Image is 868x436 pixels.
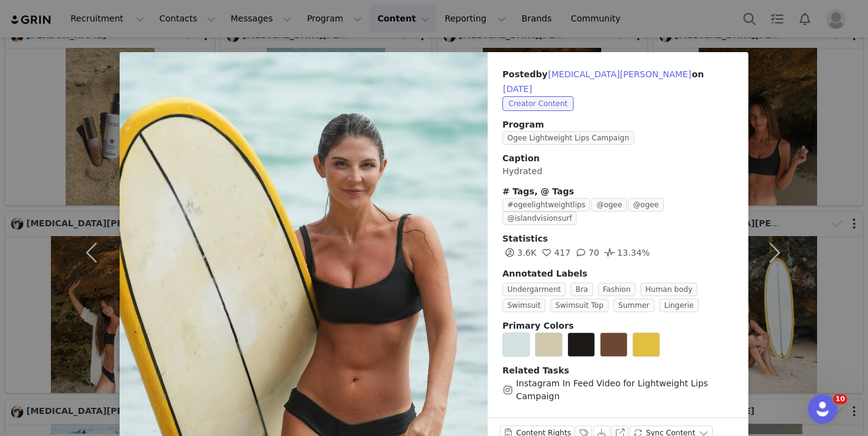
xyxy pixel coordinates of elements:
[502,269,588,278] span: Annotated Labels
[502,299,545,312] span: Swimsuit
[591,198,627,212] span: @ogee
[808,394,837,424] iframe: Intercom live chat
[550,299,608,312] span: Swimsuit Top
[502,69,704,94] span: Posted on
[539,248,570,258] span: 417
[628,198,664,212] span: @ogee
[502,283,566,296] span: Undergarment
[570,283,593,296] span: Bra
[833,394,847,404] span: 10
[502,131,634,145] span: Ogee Lightweight Lips Campaign
[548,67,692,82] button: [MEDICAL_DATA][PERSON_NAME]
[659,299,699,312] span: Lingerie
[502,321,574,331] span: Primary Colors
[502,186,574,196] span: # Tags, @ Tags
[574,248,599,258] span: 70
[502,118,734,131] span: Program
[502,132,639,142] a: Ogee Lightweight Lips Campaign
[613,299,655,312] span: Summer
[502,198,590,212] span: #ogeelightweightlips
[502,153,540,163] span: Caption
[640,283,697,296] span: Human body
[502,166,542,176] span: Hydrated
[602,248,650,258] span: 13.34%
[502,82,532,96] button: [DATE]
[502,212,577,225] span: @islandvisionsurf
[598,283,636,296] span: Fashion
[502,248,536,258] span: 3.6K
[536,69,691,79] span: by
[502,234,548,243] span: Statistics
[502,365,569,375] span: Related Tasks
[502,96,574,111] span: Creator Content
[516,377,734,403] span: Instagram In Feed Video for Lightweight Lips Campaign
